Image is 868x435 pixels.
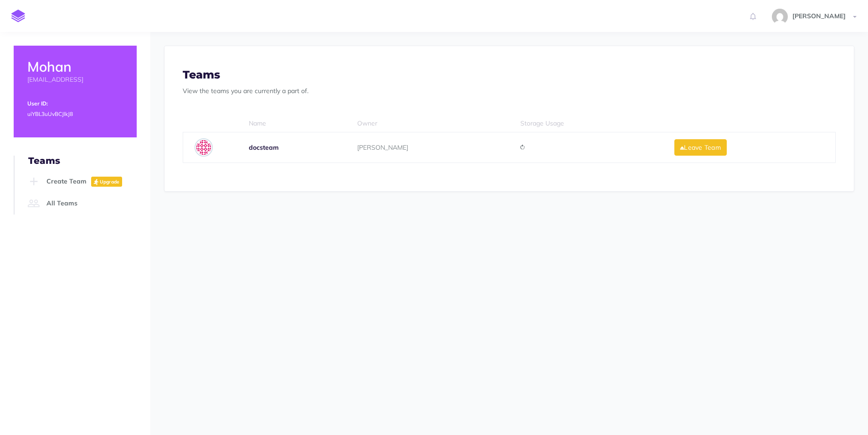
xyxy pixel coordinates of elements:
[11,10,25,22] img: logo-mark.svg
[237,115,346,132] th: Name
[183,69,836,81] h3: Teams
[509,115,672,132] th: Storage Usage
[183,86,836,96] p: View the teams you are currently a part of.
[249,143,279,152] b: docsteam
[195,138,213,157] img: a583a989c2f0bc56da42c44696a2118d.jpg
[772,9,788,25] img: 21e142feef428a111d1e80b1ac78ce4f.jpg
[28,156,137,166] h4: Teams
[788,12,850,20] span: [PERSON_NAME]
[346,115,509,132] th: Owner
[27,74,123,84] p: [EMAIL_ADDRESS]
[27,100,48,107] small: User ID:
[27,110,73,117] small: uiYBL3uUvBCJlkJ8
[26,171,137,193] a: Create Team Upgrade
[27,59,123,74] h2: Mohan
[26,193,137,215] a: All Teams
[357,143,408,152] span: [PERSON_NAME]
[674,139,727,156] button: Leave Team
[100,179,120,185] small: Upgrade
